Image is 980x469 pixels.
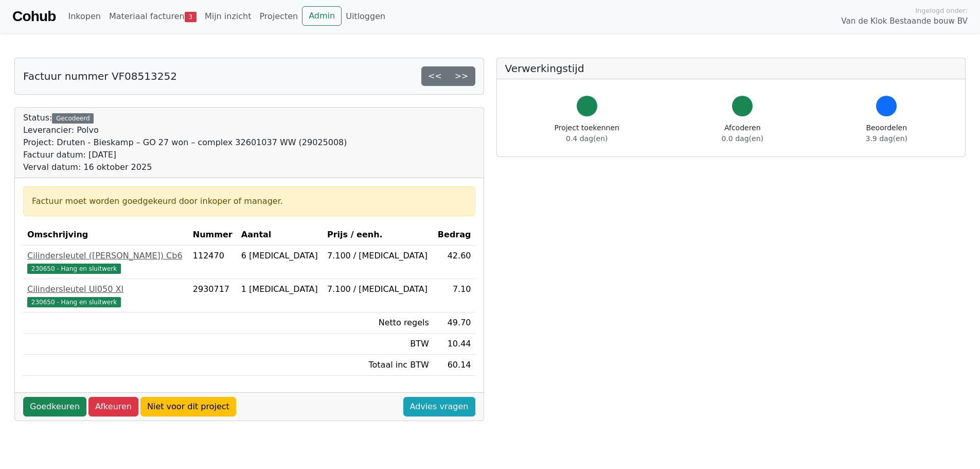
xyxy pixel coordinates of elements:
a: Advies vragen [403,397,475,416]
div: 1 [MEDICAL_DATA] [241,283,319,296]
span: 3.9 dag(en) [866,134,907,143]
h5: Verwerkingstijd [505,62,957,75]
div: Afcoderen [722,123,763,144]
a: << [421,66,449,86]
a: Mijn inzicht [201,6,256,27]
span: 230650 - Hang en sluitwerk [27,264,121,274]
span: 0.4 dag(en) [566,134,608,143]
a: Cilindersleutel ([PERSON_NAME]) Cb6230650 - Hang en sluitwerk [27,250,185,274]
span: Ingelogd onder: [915,6,968,15]
td: 7.10 [433,279,475,312]
th: Bedrag [433,224,475,246]
div: Beoordelen [866,123,907,144]
div: 6 [MEDICAL_DATA] [241,250,319,262]
th: Nummer [189,224,237,246]
a: >> [448,66,475,86]
td: 60.14 [433,355,475,376]
a: Materiaal facturen3 [105,6,201,27]
th: Omschrijving [23,224,189,246]
div: Verval datum: 16 oktober 2025 [23,161,347,173]
td: 42.60 [433,246,475,279]
td: Totaal inc BTW [323,355,433,376]
a: Inkopen [64,6,104,27]
div: Cilindersleutel Ul050 Xl [27,283,185,296]
a: Cilindersleutel Ul050 Xl230650 - Hang en sluitwerk [27,283,185,308]
span: 0.0 dag(en) [722,134,763,143]
span: 230650 - Hang en sluitwerk [27,297,121,307]
td: 49.70 [433,312,475,334]
h5: Factuur nummer VF08513252 [23,70,177,82]
a: Uitloggen [342,6,389,27]
div: Project toekennen [555,123,619,144]
div: Leverancier: Polvo [23,124,347,136]
span: 3 [185,12,197,22]
span: Van de Klok Bestaande bouw BV [841,15,968,27]
th: Prijs / eenh. [323,224,433,246]
div: 7.100 / [MEDICAL_DATA] [327,283,429,296]
a: Niet voor dit project [140,397,236,416]
div: Factuur moet worden goedgekeurd door inkoper of manager. [32,195,467,207]
div: Gecodeerd [52,113,94,124]
a: Admin [302,6,342,26]
div: Cilindersleutel ([PERSON_NAME]) Cb6 [27,250,185,262]
a: Afkeuren [88,397,138,416]
td: BTW [323,334,433,355]
td: 2930717 [189,279,237,312]
div: Factuur datum: [DATE] [23,149,347,161]
a: Projecten [255,6,302,27]
div: Status: [23,112,347,173]
div: Project: Druten - Bieskamp – GO 27 won – complex 32601037 WW (29025008) [23,136,347,149]
a: Cohub [12,4,56,29]
td: Netto regels [323,312,433,334]
th: Aantal [237,224,323,246]
td: 112470 [189,246,237,279]
div: 7.100 / [MEDICAL_DATA] [327,250,429,262]
td: 10.44 [433,334,475,355]
a: Goedkeuren [23,397,86,416]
